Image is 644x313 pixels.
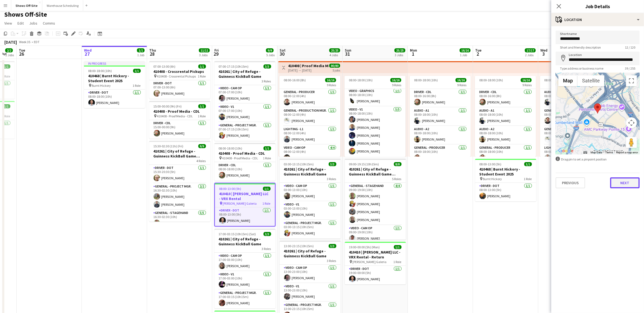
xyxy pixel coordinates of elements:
[524,162,532,166] span: 1/1
[4,21,12,26] span: View
[157,74,196,78] span: 410408 - Crossrental Pickups
[345,76,406,157] div: 08:00-18:00 (10h)16/169 Roles[PERSON_NAME] [PERSON_NAME]Video - Graphics1/108:00-18:00 (10h)[PERS...
[556,157,640,162] div: Drag pin to set a pinpoint position
[327,259,336,263] span: 3 Roles
[198,64,206,68] span: 1/1
[263,146,271,150] span: 1/1
[475,183,536,201] app-card-role: Driver - DOT1/108:00-13:00 (5h)[PERSON_NAME]
[214,85,275,104] app-card-role: Video - Cam Op1/107:00-17:00 (10h)[PERSON_NAME]
[344,51,351,57] span: 31
[392,177,402,181] span: 5 Roles
[540,108,601,126] app-card-role: General - Producer1/108:00-12:00 (4h)[PERSON_NAME]
[198,114,206,118] span: 1 Role
[280,283,341,302] app-card-role: Video - V11/113:00-23:00 (10h)[PERSON_NAME]
[414,78,438,82] span: 08:00-18:00 (10h)
[280,265,341,283] app-card-role: Video - Cam Op1/113:00-23:00 (10h)[PERSON_NAME]
[263,232,271,236] span: 3/3
[2,20,14,27] a: View
[219,232,256,236] span: 17:00-03:15 (10h15m) (Sat)
[551,13,644,26] div: Location
[284,78,306,82] span: 08:00-16:00 (8h)
[410,76,471,157] div: 08:00-18:00 (10h)16/169 RolesDriver - CDL1/108:00-16:00 (8h)[PERSON_NAME]Audio - A11/108:00-18:00...
[133,69,141,73] span: 1/1
[345,88,406,106] app-card-role: Video - Graphics1/108:00-18:00 (10h)[PERSON_NAME]
[214,104,275,122] app-card-role: Video - V11/107:00-17:00 (10h)[PERSON_NAME]
[279,76,340,157] app-job-card: 08:00-16:00 (8h)16/169 Roles08:00-12:00 (4h)[PERSON_NAME]General - Producer1/108:00-12:00 (4h)[PE...
[198,104,206,108] span: 1/1
[557,147,575,154] img: Google
[149,149,210,159] h3: 410261 | City of Refuge - Guinness KickBall Game Load In
[84,73,145,83] h3: 410468 | Burnt Hickory - Student Event 2025
[214,51,219,57] span: 29
[557,147,575,154] a: Open this area in Google Maps (opens a new window)
[329,64,340,68] span: 80/80
[409,51,417,57] span: 1
[27,20,40,27] a: Jobs
[410,108,471,126] app-card-role: Audio - A11/108:00-18:00 (10h)[PERSON_NAME]
[394,245,402,249] span: 1/1
[540,76,601,157] div: 08:00-16:00 (8h)16/169 RolesAudio - A11/108:00-12:00 (4h)[PERSON_NAME]General - Producer1/108:00-...
[392,83,401,87] span: 9 Roles
[263,156,271,160] span: 1 Role
[84,48,92,53] span: Wed
[410,145,471,163] app-card-role: General - Producer1/108:00-18:00 (10h)[PERSON_NAME]
[626,117,637,128] button: Map camera controls
[263,201,271,205] span: 1 Role
[345,225,406,244] app-card-role: Video - Cam Op1/109:00-19:00 (10h)[PERSON_NAME]
[215,207,275,226] app-card-role: Driver - DOT1/108:00-13:00 (5h)[PERSON_NAME]
[266,48,274,52] span: 9/9
[475,76,536,157] div: 08:00-18:00 (10h)16/169 RolesDriver - CDL1/108:00-16:00 (8h)[PERSON_NAME]Audio - A11/108:00-18:00...
[475,48,481,53] span: Tue
[474,51,481,57] span: 2
[149,109,210,114] h3: 410408 - Proof Media - CDL
[198,144,206,148] span: 9/9
[616,151,638,154] a: Report a map error
[214,229,275,308] div: 17:00-03:15 (10h15m) (Sat)3/3410261 | City of Refuge - Guinness KickBall Game3 RolesVideo - Cam O...
[157,114,193,118] span: 410408 - Proof Media - CDL
[345,183,406,225] app-card-role: General - Stagehand4/409:00-19:00 (10h)[PERSON_NAME][PERSON_NAME][PERSON_NAME][PERSON_NAME]
[214,151,275,156] h3: 410408 - Proof Media - CDL
[456,78,466,82] span: 16/16
[591,151,602,154] button: Map Data
[18,40,32,44] span: Week 35
[540,51,547,57] span: 3
[15,20,26,27] a: Edit
[5,48,13,52] span: 2/2
[262,247,271,251] span: 3 Roles
[410,89,471,108] app-card-role: Driver - CDL1/108:00-16:00 (8h)[PERSON_NAME]
[214,183,275,226] app-job-card: 08:00-13:00 (5h)1/1410410 | [PERSON_NAME] LLC - VRX Rental [PERSON_NAME] Galeria1 RoleDriver - DO...
[556,45,605,49] span: Short and friendly description
[479,78,503,82] span: 08:00-18:00 (10h)
[577,75,604,86] button: Show satellite imagery
[483,177,502,181] span: Burnt Hickory
[133,84,141,88] span: 1 Role
[19,48,25,53] span: Tue
[219,64,249,68] span: 07:00-17:15 (10h15m)
[214,271,275,290] app-card-role: Video - V11/117:00-03:00 (10h)[PERSON_NAME]
[330,53,340,57] div: 4 Jobs
[327,83,336,87] span: 9 Roles
[480,162,502,166] span: 08:00-13:00 (5h)
[199,53,209,57] div: 3 Jobs
[83,51,92,57] span: 27
[154,104,182,108] span: 15:00-00:00 (9h) (Fri)
[214,162,275,181] app-card-role: Driver - CDL1/108:00-18:00 (10h)[PERSON_NAME]
[394,162,402,166] span: 8/8
[475,89,536,108] app-card-role: Driver - CDL1/108:00-16:00 (8h)[PERSON_NAME]
[349,78,373,82] span: 08:00-18:00 (10h)
[148,51,156,57] span: 28
[149,120,210,139] app-card-role: Driver - CDL1/115:00-00:00 (9h)[PERSON_NAME]
[280,201,341,220] app-card-role: Video - V11/103:00-13:00 (10h)[PERSON_NAME]
[345,242,406,284] div: 19:00-00:00 (5h) (Mon)1/1410410 | [PERSON_NAME] LLC - VRX Rental - Return [PERSON_NAME] Galeria1 ...
[279,89,340,108] app-card-role: General - Producer1/108:00-12:00 (4h)[PERSON_NAME]
[525,48,536,52] span: 17/17
[345,266,406,284] app-card-role: Driver - DOT1/119:00-00:00 (5h)[PERSON_NAME]
[475,167,536,177] h3: 410468 | Burnt Hickory - Student Event 2025
[43,21,55,26] span: Comms
[475,159,536,201] app-job-card: 08:00-13:00 (5h)1/1410468 | Burnt Hickory - Student Event 2025 Burnt Hickory1 RoleDriver - DOT1/1...
[280,183,341,201] app-card-role: Video - Cam Op1/103:00-13:00 (10h)[PERSON_NAME]
[149,141,210,222] div: 15:30-02:30 (11h) (Fri)9/9410261 | City of Refuge - Guinness KickBall Game Load In4 RolesDriver -...
[410,126,471,145] app-card-role: Audio - A21/108:00-18:00 (10h)[PERSON_NAME]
